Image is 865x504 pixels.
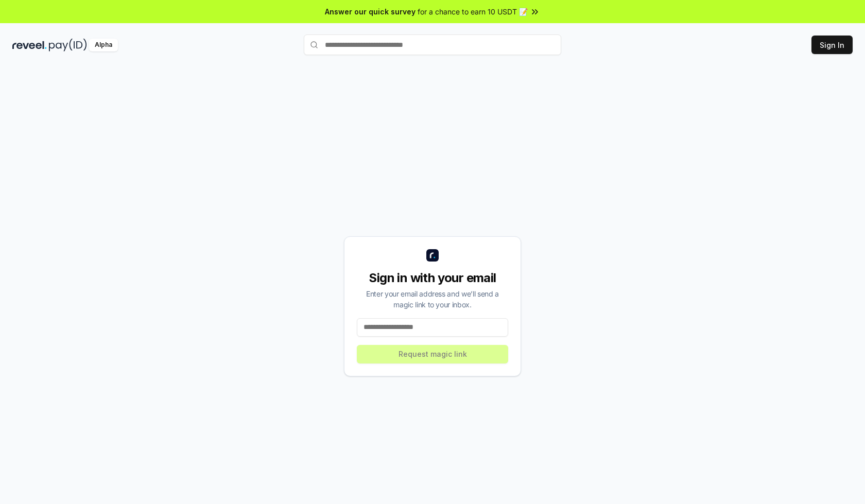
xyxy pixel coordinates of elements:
[811,36,853,54] button: Sign In
[12,39,47,51] img: reveel_dark
[418,6,528,17] span: for a chance to earn 10 USDT 📝
[49,39,87,51] img: pay_id
[325,6,416,17] span: Answer our quick survey
[89,39,118,51] div: Alpha
[357,270,508,286] div: Sign in with your email
[426,249,439,262] img: logo_small
[357,288,508,310] div: Enter your email address and we’ll send a magic link to your inbox.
